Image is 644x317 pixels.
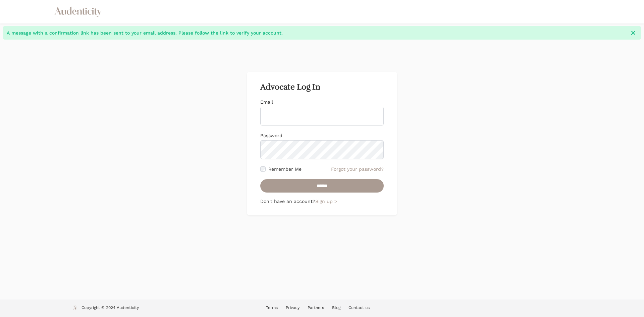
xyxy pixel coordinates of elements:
label: Remember Me [268,166,302,172]
a: Sign up > [315,199,337,204]
h2: Advocate Log In [260,83,384,92]
a: Terms [266,305,278,310]
a: Privacy [286,305,300,310]
p: Copyright © 2024 Audenticity [82,305,139,312]
a: Contact us [348,305,370,310]
label: Email [260,99,273,105]
p: Don't have an account? [260,198,384,205]
a: Forgot your password? [331,166,384,172]
span: A message with a confirmation link has been sent to your email address. Please follow the link to... [7,30,626,36]
label: Password [260,133,282,138]
a: Partners [308,305,324,310]
a: Blog [332,305,340,310]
